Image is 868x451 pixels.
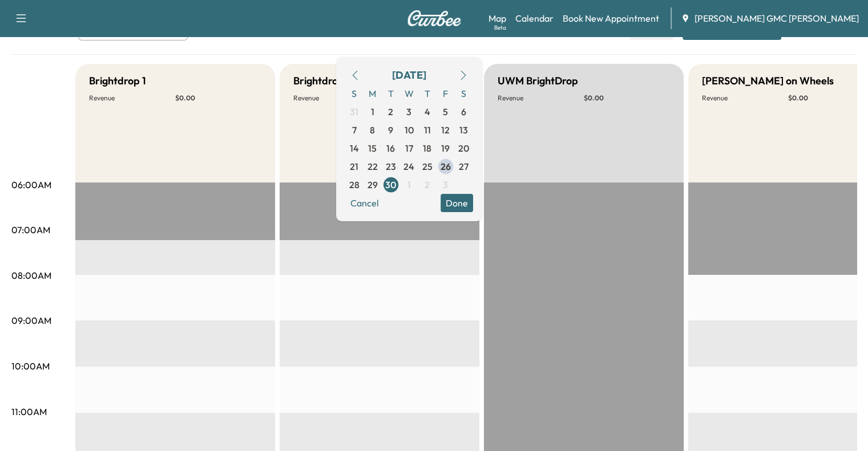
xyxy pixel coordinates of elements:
p: 06:00AM [11,178,51,192]
a: MapBeta [488,11,506,25]
span: 3 [443,178,448,192]
span: 12 [441,123,450,137]
span: 30 [385,178,396,192]
span: 20 [458,141,469,155]
span: 13 [459,123,468,137]
span: 29 [368,178,378,192]
p: Revenue [293,94,380,103]
span: 6 [461,105,466,119]
h5: UWM BrightDrop [498,73,578,89]
span: F [437,84,455,103]
span: [PERSON_NAME] GMC [PERSON_NAME] [695,11,859,25]
span: 17 [405,141,413,155]
a: Book New Appointment [563,11,659,25]
span: 2 [388,105,393,119]
h5: [PERSON_NAME] on Wheels [702,73,834,89]
span: 23 [386,160,396,173]
span: 19 [441,141,450,155]
span: S [455,84,473,103]
span: 2 [425,178,430,192]
a: Calendar [515,11,554,25]
span: 11 [424,123,431,137]
span: W [400,84,418,103]
span: 26 [441,160,451,173]
span: 31 [350,105,358,119]
p: Revenue [89,94,175,103]
span: S [345,84,364,103]
button: Done [441,194,473,212]
div: [DATE] [392,67,426,83]
img: Curbee Logo [407,10,462,26]
p: 10:00AM [11,359,50,373]
p: 11:00AM [11,405,47,419]
span: 4 [425,105,430,119]
p: 07:00AM [11,223,50,237]
span: 5 [443,105,448,119]
span: 15 [368,141,377,155]
p: $ 0.00 [175,94,261,103]
p: Revenue [702,94,788,103]
span: 9 [388,123,393,137]
span: 18 [423,141,431,155]
p: $ 0.00 [584,94,670,103]
p: 08:00AM [11,269,51,282]
span: 1 [407,178,411,192]
span: 16 [386,141,395,155]
span: 1 [371,105,374,119]
button: Cancel [345,194,384,212]
p: Revenue [498,94,584,103]
span: 22 [368,160,378,173]
span: 14 [350,141,359,155]
p: 09:00AM [11,314,51,327]
span: T [418,84,437,103]
span: 25 [422,160,433,173]
div: Beta [494,23,506,32]
h5: Brightdrop 1 [89,73,146,89]
span: 24 [403,160,414,173]
span: T [382,84,400,103]
span: 3 [406,105,411,119]
span: 10 [405,123,414,137]
span: 27 [459,160,469,173]
span: M [364,84,382,103]
h5: Brightdrop 2 [293,73,352,89]
span: 28 [349,178,360,192]
span: 21 [350,160,358,173]
span: 8 [370,123,375,137]
span: 7 [352,123,357,137]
